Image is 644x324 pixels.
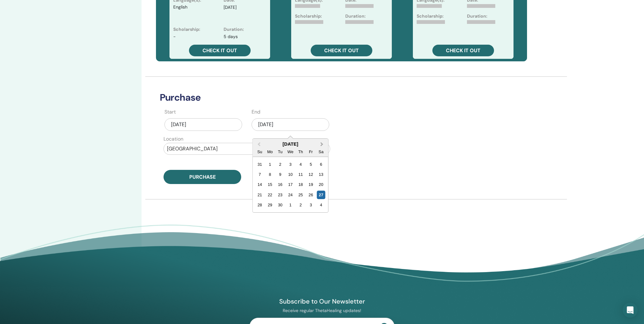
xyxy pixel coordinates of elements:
[446,47,480,54] span: Check it out
[224,33,238,40] p: 5 days
[255,159,326,210] div: Month September, 2025
[318,139,328,149] button: Next Month
[286,201,295,209] div: Choose Wednesday, October 1st, 2025
[307,191,315,199] div: Choose Friday, September 26th, 2025
[252,118,329,131] div: [DATE]
[266,160,274,169] div: Choose Monday, September 1st, 2025
[317,191,325,199] div: Choose Saturday, September 27th, 2025
[164,135,183,143] label: Location
[296,191,305,199] div: Choose Thursday, September 25th, 2025
[317,180,325,189] div: Choose Saturday, September 20th, 2025
[189,174,216,180] span: Purchase
[276,160,284,169] div: Choose Tuesday, September 2nd, 2025
[286,180,295,189] div: Choose Wednesday, September 17th, 2025
[276,180,284,189] div: Choose Tuesday, September 16th, 2025
[256,191,264,199] div: Choose Sunday, September 21st, 2025
[317,170,325,179] div: Choose Saturday, September 13th, 2025
[276,148,284,156] div: Tu
[317,160,325,169] div: Choose Saturday, September 6th, 2025
[164,108,176,116] label: Start
[256,170,264,179] div: Choose Sunday, September 7th, 2025
[256,148,264,156] div: Su
[253,141,328,147] div: [DATE]
[307,180,315,189] div: Choose Friday, September 19th, 2025
[266,201,274,209] div: Choose Monday, September 29th, 2025
[276,191,284,199] div: Choose Tuesday, September 23rd, 2025
[432,45,494,56] a: Check it out
[173,26,200,33] p: Scholarship :
[296,170,305,179] div: Choose Thursday, September 11th, 2025
[295,13,322,20] p: Scholarship:
[286,191,295,199] div: Choose Wednesday, September 24th, 2025
[224,4,236,11] p: [DATE]
[252,108,260,116] label: End
[256,160,264,169] div: Choose Sunday, August 31st, 2025
[266,148,274,156] div: Mo
[317,148,325,156] div: Sa
[307,148,315,156] div: Fr
[266,170,274,179] div: Choose Monday, September 8th, 2025
[189,45,251,56] a: Check it out
[324,47,359,54] span: Check it out
[249,297,395,305] h4: Subscribe to Our Newsletter
[623,303,638,318] div: Open Intercom Messenger
[296,160,305,169] div: Choose Thursday, September 4th, 2025
[253,139,264,149] button: Previous Month
[345,13,366,20] p: Duration:
[164,170,241,184] button: Purchase
[224,26,244,33] p: Duration :
[311,45,372,56] a: Check it out
[164,118,242,131] div: [DATE]
[286,160,295,169] div: Choose Wednesday, September 3rd, 2025
[253,138,329,213] div: Choose Date
[249,308,395,313] p: Receive regular ThetaHealing updates!
[417,13,444,20] p: Scholarship:
[307,160,315,169] div: Choose Friday, September 5th, 2025
[276,201,284,209] div: Choose Tuesday, September 30th, 2025
[173,33,176,40] p: -
[256,201,264,209] div: Choose Sunday, September 28th, 2025
[296,201,305,209] div: Choose Thursday, October 2nd, 2025
[173,4,187,21] p: English
[203,47,237,54] span: Check it out
[156,92,515,103] h3: Purchase
[276,170,284,179] div: Choose Tuesday, September 9th, 2025
[317,201,325,209] div: Choose Saturday, October 4th, 2025
[296,148,305,156] div: Th
[266,191,274,199] div: Choose Monday, September 22nd, 2025
[307,201,315,209] div: Choose Friday, October 3rd, 2025
[266,180,274,189] div: Choose Monday, September 15th, 2025
[296,180,305,189] div: Choose Thursday, September 18th, 2025
[467,13,487,20] p: Duration:
[307,170,315,179] div: Choose Friday, September 12th, 2025
[286,148,295,156] div: We
[286,170,295,179] div: Choose Wednesday, September 10th, 2025
[256,180,264,189] div: Choose Sunday, September 14th, 2025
